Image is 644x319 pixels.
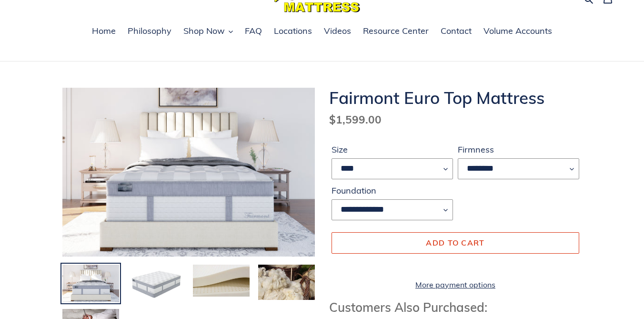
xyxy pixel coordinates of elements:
[426,238,484,247] span: Add to cart
[441,25,472,37] span: Contact
[257,264,316,301] img: Load image into Gallery viewer, Organic-wool-in-basket
[127,264,185,304] img: Load image into Gallery viewer, Fairmont-euro-top-mattress-angled-view
[458,143,579,156] label: Firmness
[128,25,171,37] span: Philosophy
[329,113,382,126] span: $1,599.00
[245,25,262,37] span: FAQ
[363,25,429,37] span: Resource Center
[319,24,356,39] a: Videos
[92,25,116,37] span: Home
[332,143,453,156] label: Size
[192,264,251,298] img: Load image into Gallery viewer, natural-talalay-latex-comfort-layers
[123,24,176,39] a: Philosophy
[183,25,225,37] span: Shop Now
[483,25,552,37] span: Volume Accounts
[332,279,579,290] a: More payment options
[179,24,238,39] button: Shop Now
[87,24,121,39] a: Home
[269,24,317,39] a: Locations
[274,25,312,37] span: Locations
[332,184,453,197] label: Foundation
[332,232,579,253] button: Add to cart
[436,24,476,39] a: Contact
[324,25,351,37] span: Videos
[61,264,120,304] img: Load image into Gallery viewer, Fairmont-euro-top-talalay-latex-hybrid-mattress-and-foundation
[479,24,557,39] a: Volume Accounts
[329,300,582,315] h3: Customers Also Purchased:
[358,24,433,39] a: Resource Center
[329,88,582,108] h1: Fairmont Euro Top Mattress
[240,24,267,39] a: FAQ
